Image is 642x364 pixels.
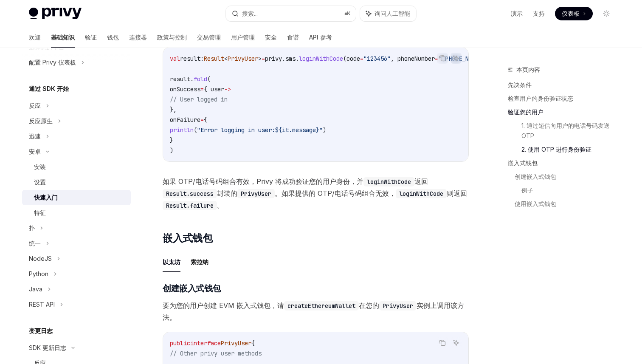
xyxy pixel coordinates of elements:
[29,270,48,277] font: Python
[511,10,523,17] font: 演示
[157,34,187,41] font: 政策与控制
[200,116,204,124] span: =
[347,10,351,17] font: K
[287,34,299,41] font: 食谱
[180,55,204,62] span: result:
[521,122,611,139] font: 1. 通过短信向用户的电话号码发送 OTP
[29,148,41,155] font: 安卓
[258,55,262,62] span: >
[207,75,211,83] span: (
[447,189,467,198] font: 则返回
[562,10,580,17] font: 仪表板
[516,66,540,73] font: 本页内容
[170,75,194,83] span: result.
[515,173,556,180] font: 创建嵌入式钱包
[262,55,265,62] span: =
[170,350,262,357] span: // Other privy user methods
[22,190,131,205] a: 快速入门
[515,170,620,183] a: 创建嵌入式钱包
[29,59,76,66] font: 配置 Privy 仪表板
[508,156,620,170] a: 嵌入式钱包
[217,189,237,198] font: 封装的
[197,27,221,48] a: 交易管理
[511,9,523,18] a: 演示
[163,232,212,244] font: 嵌入式钱包
[521,119,620,143] a: 1. 通过短信向用户的电话号码发送 OTP
[299,55,343,62] span: loginWithCode
[85,34,97,41] font: 验证
[170,126,194,134] span: println
[170,136,173,144] span: }
[309,34,332,41] font: API 参考
[85,27,97,48] a: 验证
[555,7,593,20] a: 仪表板
[163,301,284,310] font: 要为您的用户创建 EVM 嵌入式钱包，请
[29,27,41,48] a: 欢迎
[228,55,258,62] span: PrivyUser
[451,337,462,348] button: 询问人工智能
[29,344,66,351] font: SDK 更新日志
[22,205,131,220] a: 特征
[204,55,224,62] span: Result
[521,186,533,194] font: 例子
[508,92,620,105] a: 检查用户的身份验证状态
[533,9,545,18] a: 支持
[360,55,363,62] span: =
[107,34,119,41] font: 钱包
[508,159,538,166] font: 嵌入式钱包
[170,339,190,347] span: public
[414,177,428,186] font: 返回
[34,209,46,216] font: 特征
[282,126,316,134] span: it.message
[204,85,224,93] span: { user
[34,194,58,201] font: 快速入门
[224,85,231,93] span: ->
[391,55,435,62] span: , phoneNumber
[200,85,204,93] span: =
[197,126,275,134] span: "Error logging in user:
[194,75,207,83] span: fold
[163,201,217,210] code: Result.failure
[515,197,620,211] a: 使用嵌入式钱包
[275,189,396,198] font: 。如果提供的 OTP/电话号码组合无效，
[533,10,545,17] font: 支持
[163,252,180,272] button: 以太坊
[190,339,221,347] span: interface
[521,143,620,156] a: 2. 使用 OTP 进行身份验证
[34,163,46,170] font: 安装
[29,133,41,140] font: 迅速
[600,7,613,20] button: 切换暗模式
[217,201,224,209] font: 。
[22,159,131,175] a: 安装
[29,327,53,334] font: 变更日志
[29,34,41,41] font: 欢迎
[29,240,41,247] font: 统一
[224,55,228,62] span: <
[360,6,416,21] button: 询问人工智能
[508,108,543,116] font: 验证您的用户
[163,177,363,186] font: 如果 OTP/电话号码组合有效，Privy 将成功验证您的用户身份，并
[323,126,326,134] span: )
[265,55,299,62] span: privy.sms.
[29,255,52,262] font: NodeJS
[396,189,447,198] code: loginWithCode
[170,85,200,93] span: onSuccess
[22,175,131,190] a: 设置
[435,55,438,62] span: =
[107,27,119,48] a: 钱包
[170,55,180,62] span: val
[379,301,417,310] code: PrivyUser
[204,116,207,124] span: {
[521,183,620,197] a: 例子
[191,252,208,272] button: 索拉纳
[170,147,173,154] span: )
[129,27,147,48] a: 连接器
[163,283,221,293] font: 创建嵌入式钱包
[163,258,180,265] font: 以太坊
[29,102,41,109] font: 反应
[242,10,258,17] font: 搜索...
[316,126,319,134] span: }
[363,55,391,62] span: "123456"
[265,34,277,41] font: 安全
[363,177,414,186] code: loginWithCode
